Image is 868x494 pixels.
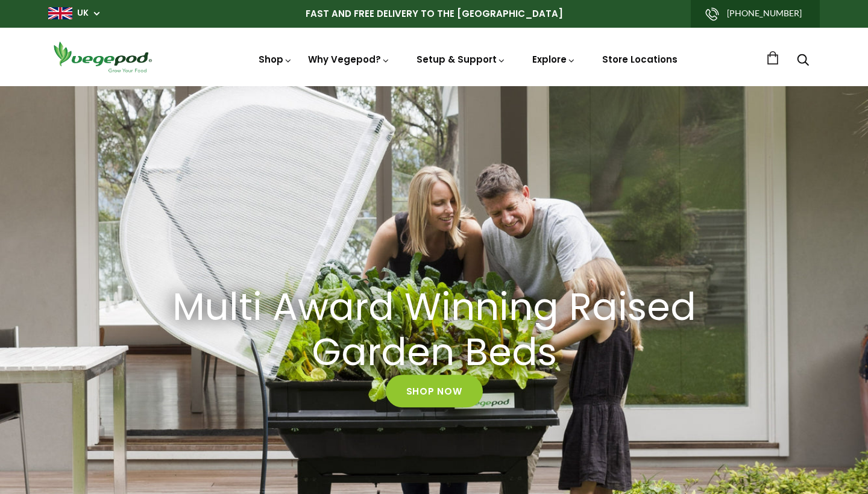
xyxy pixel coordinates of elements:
[163,285,705,375] h2: Multi Award Winning Raised Garden Beds
[417,53,506,66] a: Setup & Support
[386,375,483,408] a: Shop Now
[77,7,89,19] a: UK
[48,40,157,74] img: Vegepod
[148,285,720,375] a: Multi Award Winning Raised Garden Beds
[48,7,72,19] img: gb_large.png
[797,55,809,67] a: Search
[602,53,678,66] a: Store Locations
[308,53,390,66] a: Why Vegepod?
[259,53,292,66] a: Shop
[532,53,576,66] a: Explore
